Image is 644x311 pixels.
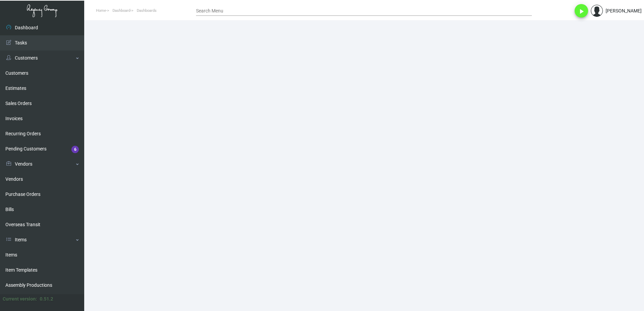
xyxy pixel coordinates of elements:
[40,296,53,303] div: 0.51.2
[591,5,603,17] img: admin@bootstrapmaster.com
[96,8,106,13] span: Home
[577,7,585,15] i: play_arrow
[3,296,37,303] div: Current version:
[575,4,588,18] button: play_arrow
[112,8,130,13] span: Dashboard
[137,8,157,13] span: Dashboards
[606,7,642,14] div: [PERSON_NAME]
